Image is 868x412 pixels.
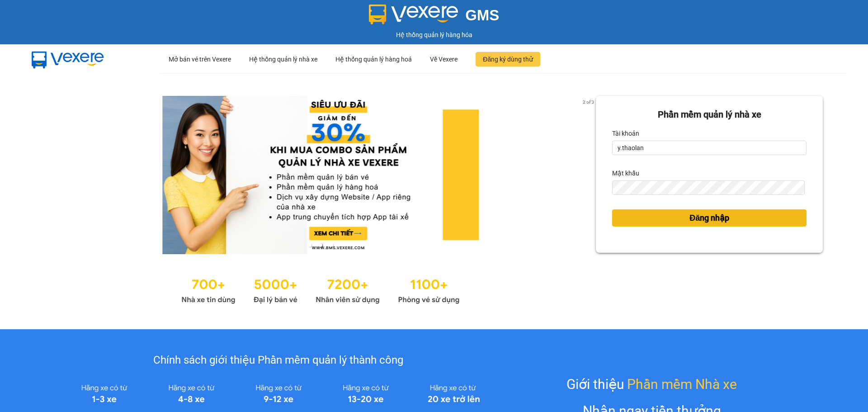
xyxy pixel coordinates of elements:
div: Về Vexere [430,45,458,74]
button: Đăng nhập [612,209,807,227]
div: Phần mềm quản lý nhà xe [612,108,807,122]
li: slide item 3 [330,243,333,247]
li: slide item 1 [308,243,311,247]
p: 2 of 3 [580,96,596,108]
button: next slide / item [583,96,596,254]
div: Giới thiệu [566,374,737,395]
div: Mở bán vé trên Vexere [169,45,231,74]
label: Mật khẩu [612,166,639,180]
label: Tài khoản [612,126,639,141]
input: Mật khẩu [612,180,804,195]
a: GMS [369,14,500,21]
span: Đăng ký dùng thử [483,54,533,64]
img: logo 2 [369,5,458,24]
button: previous slide / item [45,96,58,254]
div: Hệ thống quản lý hàng hóa [2,30,866,40]
div: Chính sách giới thiệu Phần mềm quản lý thành công [61,352,496,369]
div: Hệ thống quản lý nhà xe [249,45,317,74]
div: Hệ thống quản lý hàng hoá [335,45,412,74]
span: Đăng nhập [689,212,729,224]
span: GMS [465,7,499,24]
li: slide item 2 [319,243,322,247]
input: Tài khoản [612,141,807,155]
img: Statistics.png [181,272,460,307]
img: mbUUG5Q.png [23,44,113,74]
span: Phần mềm Nhà xe [627,374,737,395]
button: Đăng ký dùng thử [476,52,540,66]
